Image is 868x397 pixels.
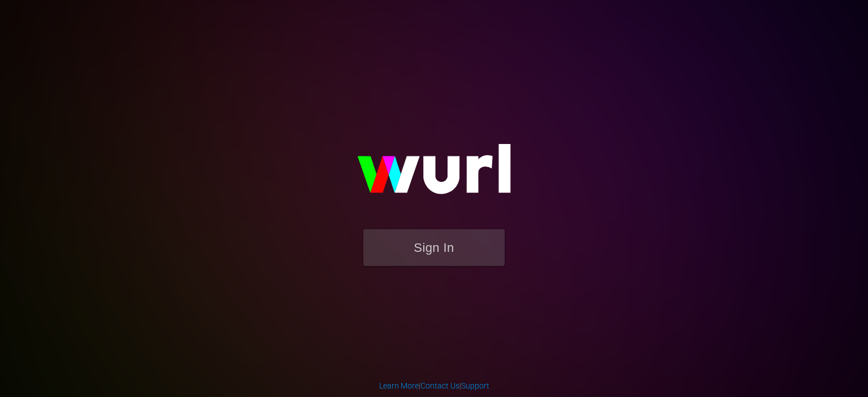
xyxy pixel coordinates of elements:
button: Sign In [363,229,505,266]
img: wurl-logo-on-black-223613ac3d8ba8fe6dc639794a292ebdb59501304c7dfd60c99c58986ef67473.svg [321,120,547,229]
a: Contact Us [420,381,459,390]
div: | | [379,380,489,391]
a: Support [461,381,489,390]
a: Learn More [379,381,419,390]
